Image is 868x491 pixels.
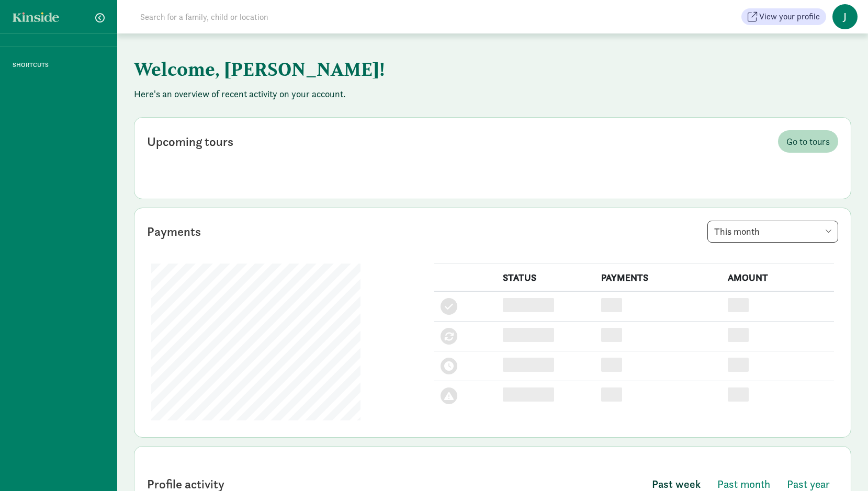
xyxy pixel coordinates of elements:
[134,6,427,27] input: Search for a family, child or location
[503,328,554,342] div: Processing
[728,387,749,402] div: $0.00
[601,358,622,372] div: 0
[601,298,622,312] div: 0
[832,4,858,29] span: J
[134,50,652,88] h1: Welcome, [PERSON_NAME]!
[728,328,749,342] div: $0.00
[497,264,594,292] th: STATUS
[786,134,830,149] span: Go to tours
[503,387,554,402] div: Failed
[134,88,851,100] p: Here's an overview of recent activity on your account.
[601,328,622,342] div: 0
[759,10,820,23] span: View your profile
[147,132,233,151] div: Upcoming tours
[722,264,834,292] th: AMOUNT
[728,358,749,372] div: $0.00
[503,298,554,312] div: Completed
[778,130,838,153] a: Go to tours
[601,387,622,402] div: 0
[503,358,554,372] div: Scheduled
[741,8,826,25] button: View your profile
[595,264,722,292] th: PAYMENTS
[728,298,749,312] div: $0.00
[147,222,201,241] div: Payments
